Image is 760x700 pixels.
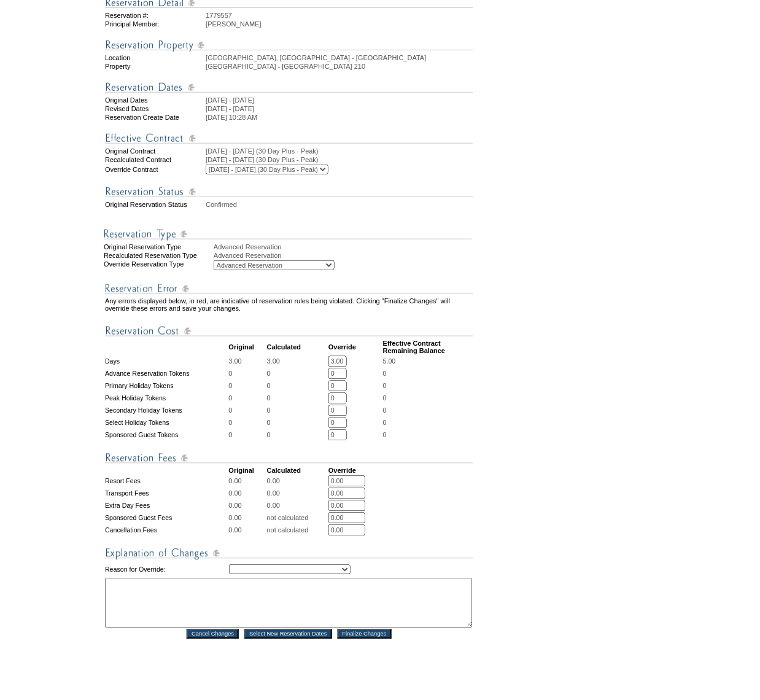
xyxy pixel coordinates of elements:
img: Explanation of Changes [105,546,473,561]
td: Secondary Holiday Tokens [105,405,228,416]
td: not calculated [267,513,327,524]
td: [DATE] - [DATE] (30 Day Plus - Peak) [206,147,473,155]
td: Override Contract [105,165,204,174]
td: [DATE] - [DATE] [206,105,473,112]
td: Peak Holiday Tokens [105,393,228,404]
td: 0 [267,368,327,379]
td: 0 [267,405,327,416]
img: Reservation Status [105,184,473,200]
input: Cancel Changes [187,629,239,639]
img: Reservation Cost [105,324,473,339]
div: Original Reservation Type [104,243,212,251]
td: Cancellation Fees [105,525,228,536]
td: Effective Contract Remaining Balance [383,340,473,355]
td: Calculated [267,467,327,475]
span: 0 [383,432,387,439]
td: 0 [267,430,327,441]
td: Revised Dates [105,105,204,112]
td: Any errors displayed below, in red, are indicative of reservation rules being violated. Clicking ... [105,298,473,313]
td: [DATE] - [DATE] [206,96,473,104]
td: 0 [229,405,266,416]
td: Select Holiday Tokens [105,418,228,429]
td: Primary Holiday Tokens [105,381,228,392]
img: Reservation Errors [105,281,473,297]
img: Effective Contract [105,131,473,146]
div: Recalculated Reservation Type [104,252,212,259]
td: 0 [267,381,327,392]
td: 0 [267,418,327,429]
td: Original Dates [105,96,204,104]
td: 3.00 [229,356,266,367]
td: 0 [229,430,266,441]
td: 0 [229,418,266,429]
div: Override Reservation Type [104,260,212,270]
td: 0.00 [267,500,327,511]
td: Reservation Create Date [105,114,204,121]
span: 0 [383,370,387,378]
td: not calculated [267,525,327,536]
td: Location [105,54,204,61]
td: Property [105,63,204,70]
img: Reservation Property [105,37,473,53]
td: 0 [229,393,266,404]
td: 0 [267,393,327,404]
td: Override [328,340,382,355]
td: 0.00 [267,476,327,487]
td: 0.00 [229,500,266,511]
td: [DATE] 10:28 AM [206,114,473,121]
td: 0.00 [229,525,266,536]
td: 0.00 [229,488,266,499]
td: Transport Fees [105,488,228,499]
div: Advanced Reservation [214,252,475,259]
td: Sponsored Guest Fees [105,513,228,524]
span: 0 [383,395,387,402]
td: Original [229,467,266,475]
td: 0 [229,368,266,379]
span: 5.00 [383,358,396,365]
td: Override [328,467,382,475]
td: Days [105,356,228,367]
td: Original [229,340,266,355]
input: Select New Reservation Dates [244,629,332,639]
td: [GEOGRAPHIC_DATA] - [GEOGRAPHIC_DATA] 210 [206,63,473,70]
span: 0 [383,407,387,414]
td: Confirmed [206,201,473,208]
td: Advance Reservation Tokens [105,368,228,379]
td: 0.00 [267,488,327,499]
td: Extra Day Fees [105,500,228,511]
td: Reservation #: [105,12,204,19]
td: Resort Fees [105,476,228,487]
div: Advanced Reservation [214,243,475,251]
td: 0 [229,381,266,392]
td: 3.00 [267,356,327,367]
td: Reason for Override: [105,562,228,577]
td: [DATE] - [DATE] (30 Day Plus - Peak) [206,156,473,163]
input: Finalize Changes [338,629,392,639]
td: Principal Member: [105,20,204,28]
td: [GEOGRAPHIC_DATA], [GEOGRAPHIC_DATA] - [GEOGRAPHIC_DATA] [206,54,473,61]
span: 0 [383,419,387,427]
td: 0.00 [229,513,266,524]
span: 0 [383,383,387,390]
img: Reservation Fees [105,451,473,466]
img: Reservation Type [104,227,472,242]
td: 0.00 [229,476,266,487]
td: Calculated [267,340,327,355]
img: Reservation Dates [105,80,473,95]
td: Original Contract [105,147,204,155]
td: [PERSON_NAME] [206,20,473,28]
td: Sponsored Guest Tokens [105,430,228,441]
td: Recalculated Contract [105,156,204,163]
td: 1779557 [206,12,473,19]
td: Original Reservation Status [105,201,204,208]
